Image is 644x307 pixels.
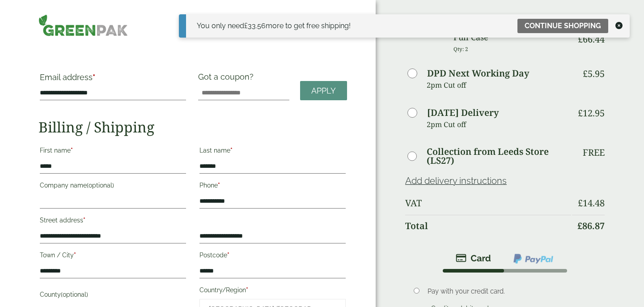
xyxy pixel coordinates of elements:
[405,192,571,214] th: VAT
[61,291,88,298] span: (optional)
[246,286,248,294] abbr: required
[405,175,507,186] a: Add delivery instructions
[83,217,85,224] abbr: required
[427,78,571,92] p: 2pm Cut off
[197,21,351,31] div: You only need more to get free shipping!
[227,252,229,259] abbr: required
[428,286,592,296] p: Pay with your credit card.
[199,284,346,299] label: Country/Region
[577,220,582,232] span: £
[427,69,529,78] label: DPD Next Working Day
[87,182,114,189] span: (optional)
[40,73,186,86] label: Email address
[578,107,605,119] bdi: 12.95
[40,144,186,159] label: First name
[40,179,186,194] label: Company name
[198,72,257,86] label: Got a coupon?
[513,253,554,264] img: ppcp-gateway.png
[578,197,583,209] span: £
[578,107,583,119] span: £
[199,144,346,159] label: Last name
[199,249,346,264] label: Postcode
[517,19,608,33] a: Continue shopping
[244,21,266,30] span: 33.56
[38,14,128,36] img: GreenPak Supplies
[311,86,336,96] span: Apply
[40,288,186,303] label: County
[218,182,220,189] abbr: required
[199,179,346,194] label: Phone
[244,21,248,30] span: £
[578,197,605,209] bdi: 14.48
[40,249,186,264] label: Town / City
[38,119,347,136] h2: Billing / Shipping
[583,68,605,80] bdi: 5.95
[427,147,571,165] label: Collection from Leeds Store (LS27)
[583,68,588,80] span: £
[230,147,233,154] abbr: required
[583,147,605,158] p: Free
[427,118,571,131] p: 2pm Cut off
[40,214,186,229] label: Street address
[456,253,491,264] img: stripe.png
[453,46,468,52] small: Qty: 2
[93,72,95,82] abbr: required
[300,81,347,100] a: Apply
[577,220,605,232] bdi: 86.87
[405,215,571,237] th: Total
[74,252,76,259] abbr: required
[427,108,499,117] label: [DATE] Delivery
[71,147,73,154] abbr: required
